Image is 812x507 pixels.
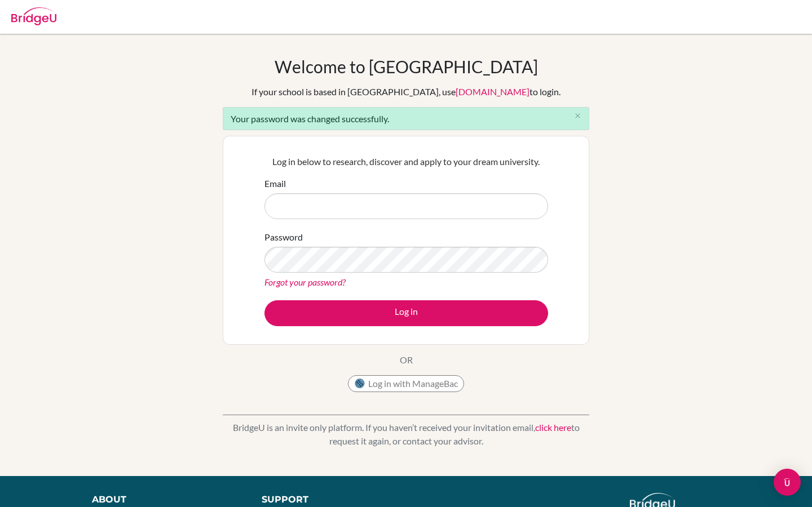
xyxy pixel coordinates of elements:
[275,56,538,77] h1: Welcome to [GEOGRAPHIC_DATA]
[92,493,236,506] div: About
[262,493,395,506] div: Support
[264,177,286,190] label: Email
[223,421,589,448] p: BridgeU is an invite only platform. If you haven’t received your invitation email, to request it ...
[11,7,56,25] img: Bridge-U
[251,85,561,99] div: If your school is based in [GEOGRAPHIC_DATA], use to login.
[456,86,529,97] a: [DOMAIN_NAME]
[535,422,571,433] a: click here
[264,277,346,287] a: Forgot your password?
[264,155,548,168] p: Log in below to research, discover and apply to your dream university.
[223,107,589,130] div: Your password was changed successfully.
[400,353,413,367] p: OR
[264,300,548,326] button: Log in
[566,108,589,124] button: Close
[264,230,303,244] label: Password
[348,375,464,392] button: Log in with ManageBac
[573,112,582,120] i: close
[774,469,801,496] div: Open Intercom Messenger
